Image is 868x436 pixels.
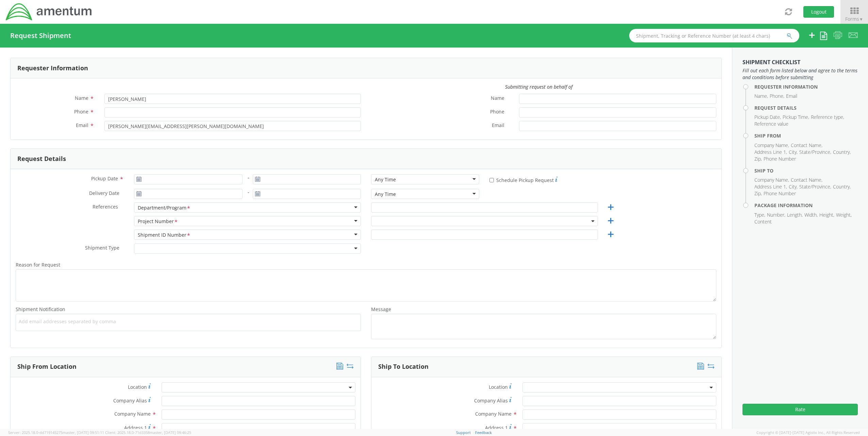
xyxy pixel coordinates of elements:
[138,204,191,212] div: Department/Program
[791,177,822,183] li: Contact Name
[5,2,93,21] img: dyn-intl-logo-049831509241104b2a82.png
[845,16,863,22] span: Forms
[375,191,396,198] div: Any Time
[91,175,118,182] span: Pickup Date
[799,149,831,156] li: State/Province
[505,84,572,90] i: Submitting request on behalf of
[475,411,512,417] span: Company Name
[491,95,504,103] span: Name
[16,306,65,312] span: Shipment Notification
[138,218,178,225] div: Project Number
[124,424,147,431] span: Address 1
[17,65,88,72] h3: Requester Information
[787,212,803,218] li: Length
[474,397,508,404] span: Company Alias
[490,108,504,116] span: Phone
[63,430,104,435] span: master, [DATE] 09:51:11
[138,232,191,239] div: Shipment ID Number
[803,6,834,18] button: Logout
[113,397,147,404] span: Company Alias
[375,176,396,183] div: Any Time
[17,363,77,370] h3: Ship From Location
[489,176,557,184] label: Schedule Pickup Request
[754,156,762,162] li: Zip
[819,212,834,218] li: Height
[742,67,858,81] span: Fill out each form listed below and agree to the terms and conditions before submitting
[85,244,119,252] span: Shipment Type
[754,121,788,127] li: Reference value
[859,16,863,22] span: ▼
[485,424,508,431] span: Address 1
[754,183,787,190] li: Address Line 1
[791,142,822,149] li: Contact Name
[754,218,772,225] li: Content
[105,430,191,435] span: Client: 2025.18.0-71d3358
[489,178,494,182] input: Schedule Pickup Request
[378,363,429,370] h3: Ship To Location
[804,212,818,218] li: Width
[783,114,809,121] li: Pickup Time
[754,133,858,138] h4: Ship From
[754,114,781,121] li: Pickup Date
[17,156,66,162] h3: Request Details
[754,149,787,156] li: Address Line 1
[492,122,504,130] span: Email
[799,183,831,190] li: State/Province
[150,430,191,435] span: master, [DATE] 09:46:25
[754,177,789,183] li: Company Name
[128,384,147,390] span: Location
[74,108,88,115] span: Phone
[456,430,471,435] a: Support
[754,84,858,89] h4: Requester Information
[19,318,358,325] span: Add email addresses separated by comma
[742,59,858,66] h3: Shipment Checklist
[10,32,71,39] h4: Request Shipment
[629,29,799,42] input: Shipment, Tracking or Reference Number (at least 4 chars)
[475,430,492,435] a: Feedback
[754,93,768,99] li: Name
[756,430,860,435] span: Copyright © [DATE]-[DATE] Agistix Inc., All Rights Reserved
[833,149,851,156] li: Country
[76,122,88,128] span: Email
[811,114,844,121] li: Reference type
[764,190,796,197] li: Phone Number
[789,149,798,156] li: City
[789,183,798,190] li: City
[114,411,151,417] span: Company Name
[833,183,851,190] li: Country
[93,203,118,210] span: References
[16,261,60,268] span: Reason for Request
[754,168,858,173] h4: Ship To
[742,404,858,415] button: Rate
[836,212,852,218] li: Weight
[8,430,104,435] span: Server: 2025.18.0-dd719145275
[754,212,765,218] li: Type
[89,190,119,198] span: Delivery Date
[489,384,508,390] span: Location
[754,142,789,149] li: Company Name
[75,95,88,101] span: Name
[754,105,858,110] h4: Request Details
[754,190,762,197] li: Zip
[767,212,785,218] li: Number
[786,93,797,99] li: Email
[764,156,796,162] li: Phone Number
[371,306,391,312] span: Message
[770,93,784,99] li: Phone
[754,203,858,208] h4: Package Information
